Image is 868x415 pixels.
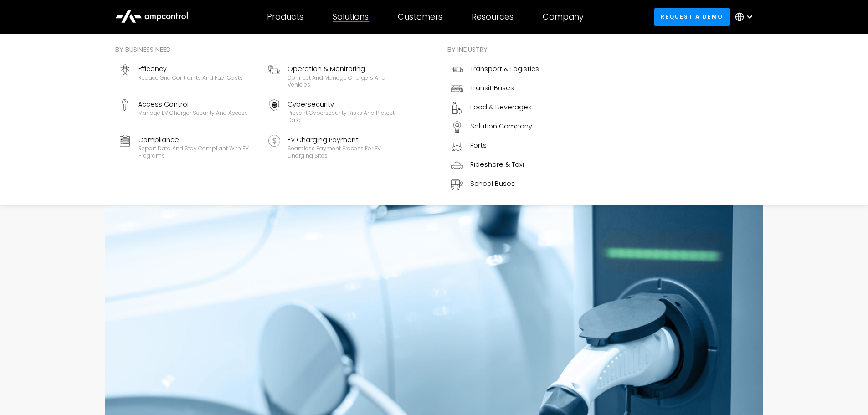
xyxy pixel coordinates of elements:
a: Transport & Logistics [447,60,543,79]
div: By business need [115,45,411,55]
div: Resources [472,12,514,22]
a: Operation & MonitoringConnect and manage chargers and vehicles [265,60,411,92]
div: Connect and manage chargers and vehicles [288,74,407,88]
a: Request a demo [654,8,730,25]
a: Transit Buses [447,79,543,98]
div: Solutions [333,12,369,22]
a: Food & Beverages [447,98,543,118]
a: EfficencyReduce grid contraints and fuel costs [115,60,261,92]
div: EV Charging Payment [288,135,407,145]
div: Customers [398,12,442,22]
div: Company [543,12,584,22]
div: Rideshare & Taxi [470,159,524,169]
a: School Buses [447,175,543,194]
div: Solution Company [470,121,532,131]
div: Access Control [138,99,248,109]
div: Report data and stay compliant with EV programs [138,145,257,159]
div: By industry [447,45,543,55]
div: Efficency [138,64,243,74]
a: Rideshare & Taxi [447,156,543,175]
div: Seamless Payment Process for EV Charging Sites [288,145,407,159]
a: Solution Company [447,118,543,137]
div: Prevent cybersecurity risks and protect data [288,109,407,123]
div: Operation & Monitoring [288,64,407,74]
a: CybersecurityPrevent cybersecurity risks and protect data [265,96,411,128]
a: EV Charging PaymentSeamless Payment Process for EV Charging Sites [265,131,411,163]
a: Access ControlManage EV charger security and access [115,96,261,128]
div: Transport & Logistics [470,64,539,74]
div: Food & Beverages [470,102,532,112]
div: Reduce grid contraints and fuel costs [138,74,243,82]
div: Cybersecurity [288,99,407,109]
div: Products [267,12,303,22]
a: Ports [447,137,543,156]
div: Ports [470,140,487,150]
div: School Buses [470,179,515,189]
div: Compliance [138,135,257,145]
div: Transit Buses [470,83,514,93]
a: ComplianceReport data and stay compliant with EV programs [115,131,261,163]
div: Manage EV charger security and access [138,109,248,117]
